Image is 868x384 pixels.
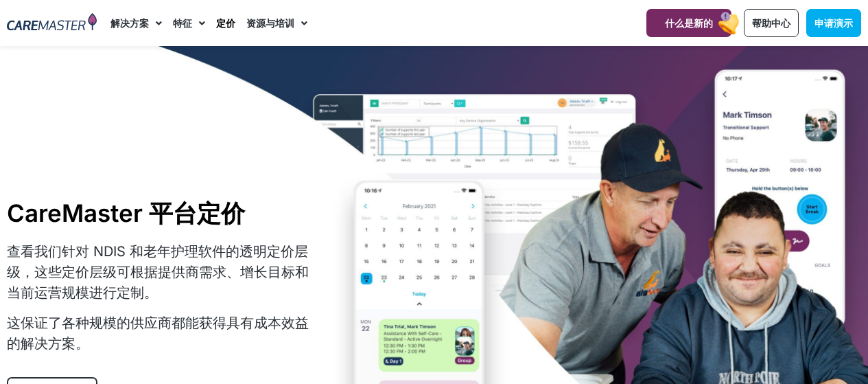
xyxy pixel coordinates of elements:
font: 申请演示 [814,17,853,29]
a: 帮助中心 [744,9,799,37]
font: 定价 [216,17,235,29]
font: 特征 [173,17,192,29]
font: 帮助中心 [752,17,790,29]
a: 申请演示 [806,9,861,37]
font: 资源与培训 [246,17,294,29]
img: CareMaster 标志 [7,13,97,33]
font: 解决方案 [110,17,149,29]
font: 查看我们针对 NDIS 和老年护理软件的透明定价层级，这些定价层级可根据提供商需求、增长目标和当前运营规模进行定制。 [7,243,309,301]
font: 什么是新的 [665,17,713,29]
font: CareMaster 平台定价 [7,199,245,227]
font: 这保证了各种规模的供应商都能获得具有成本效益的解决方案。 [7,315,309,352]
a: 什么是新的 [646,9,731,37]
